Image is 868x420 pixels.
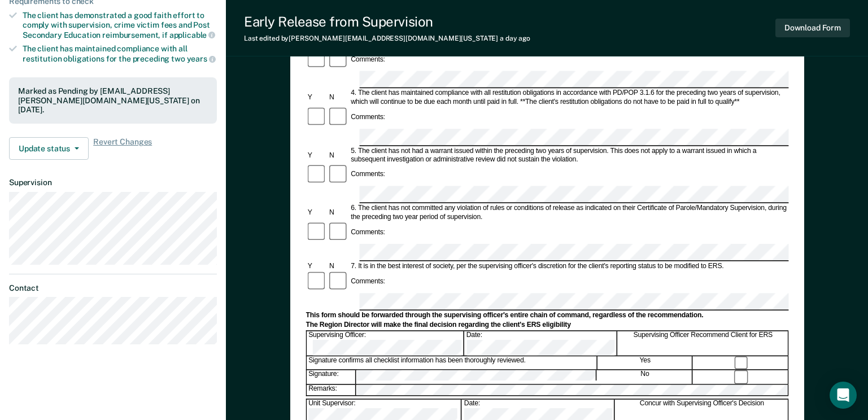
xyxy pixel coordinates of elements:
[349,113,387,121] div: Comments:
[597,371,692,384] div: No
[244,34,530,42] div: Last edited by [PERSON_NAME][EMAIL_ADDRESS][DOMAIN_NAME][US_STATE]
[307,331,464,356] div: Supervising Officer:
[464,331,617,356] div: Date:
[307,385,356,395] div: Remarks:
[18,86,208,115] div: Marked as Pending by [EMAIL_ADDRESS][PERSON_NAME][DOMAIN_NAME][US_STATE] on [DATE].
[349,171,387,180] div: Comments:
[775,19,850,37] button: Download Form
[169,30,215,40] span: applicable
[349,147,788,164] div: 5. The client has not had a warrant issued within the preceding two years of supervision. This do...
[93,137,152,160] span: Revert Changes
[349,204,788,222] div: 6. The client has not committed any violation of rules or conditions of release as indicated on t...
[598,357,693,370] div: Yes
[9,137,89,160] button: Update status
[328,262,349,270] div: N
[328,93,349,102] div: N
[349,278,387,286] div: Comments:
[349,89,788,107] div: 4. The client has maintained compliance with all restitution obligations in accordance with PD/PO...
[9,283,217,293] dt: Contact
[307,357,597,370] div: Signature confirms all checklist information has been thoroughly reviewed.
[306,321,788,329] div: The Region Director will make the final decision regarding the client's ERS eligibility
[830,382,857,409] div: Open Intercom Messenger
[306,209,327,217] div: Y
[618,331,788,356] div: Supervising Officer Recommend Client for ERS
[349,229,387,237] div: Comments:
[306,262,327,270] div: Y
[23,11,217,40] div: The client has demonstrated a good faith effort to comply with supervision, crime victim fees and...
[500,34,530,42] span: a day ago
[187,54,216,63] span: years
[328,209,349,217] div: N
[306,93,327,102] div: Y
[307,371,356,384] div: Signature:
[306,311,788,320] div: This form should be forwarded through the supervising officer's entire chain of command, regardle...
[244,14,530,30] div: Early Release from Supervision
[306,151,327,160] div: Y
[349,55,387,64] div: Comments:
[349,262,788,270] div: 7. It is in the best interest of society, per the supervising officer's discretion for the client...
[328,151,349,160] div: N
[23,44,217,63] div: The client has maintained compliance with all restitution obligations for the preceding two
[9,178,217,187] dt: Supervision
